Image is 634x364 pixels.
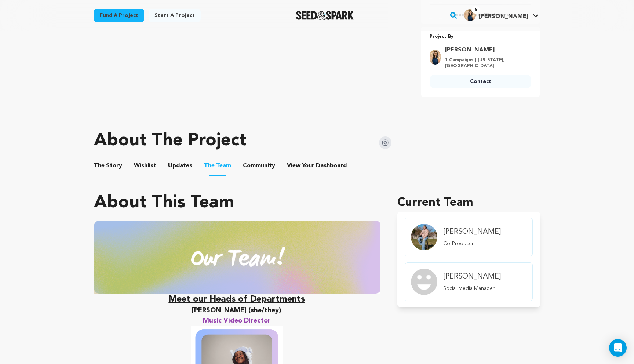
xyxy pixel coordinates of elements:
p: Social Media Manager [443,285,501,292]
img: Team Image [411,269,437,295]
img: Team Image [411,224,437,250]
span: Your [287,161,348,170]
u: Music Video Director [203,317,271,324]
a: member.name Profile [405,218,533,256]
span: Story [94,161,122,170]
span: Community [243,161,275,170]
span: 6 [471,6,480,14]
span: The [94,161,105,170]
p: Project By [430,33,531,41]
u: Meet our Heads of Departments [168,295,305,304]
img: b1bbadc1a118337e.jpg [464,9,476,21]
a: Start a project [149,9,201,22]
h1: Current Team [397,194,540,212]
img: 1754728217-8_1_optimized_2000.png [94,221,380,294]
h1: About The Project [94,132,247,150]
h1: About This Team [94,194,234,212]
a: Contact [430,75,531,88]
div: Open Intercom Messenger [609,339,627,357]
span: Team [204,161,231,170]
span: Niki P.'s Profile [463,8,540,23]
span: [PERSON_NAME] [479,14,528,19]
span: The [204,161,215,170]
a: Seed&Spark Homepage [296,11,354,20]
img: Seed&Spark Logo Dark Mode [296,11,354,20]
a: Goto Niki Perera profile [445,45,527,54]
h3: [PERSON_NAME] (she/they) [94,305,380,316]
img: Seed&Spark Instagram Icon [379,136,391,149]
span: Updates [168,161,192,170]
div: Niki P.'s Profile [464,9,528,21]
img: b1bbadc1a118337e.jpg [430,50,441,65]
span: Wishlist [134,161,156,170]
a: Fund a project [94,9,144,22]
h4: [PERSON_NAME] [443,227,501,237]
a: member.name Profile [405,262,533,301]
a: Niki P.'s Profile [463,8,540,21]
p: 1 Campaigns | [US_STATE], [GEOGRAPHIC_DATA] [445,57,527,69]
p: Co-Producer [443,240,501,247]
a: ViewYourDashboard [287,161,348,170]
span: Dashboard [316,161,347,170]
h4: [PERSON_NAME] [443,272,501,282]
